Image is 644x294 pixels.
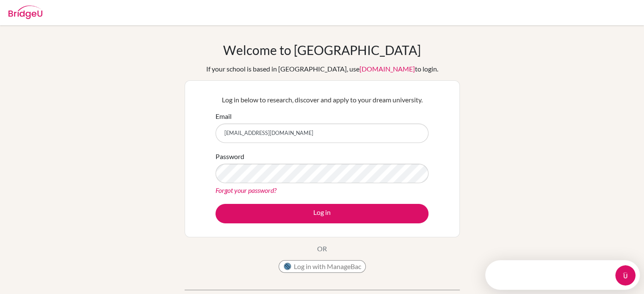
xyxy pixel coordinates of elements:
[3,3,164,27] div: Open Intercom Messenger
[9,14,139,23] div: The team typically replies in a few minutes.
[223,42,421,58] h1: Welcome to [GEOGRAPHIC_DATA]
[279,260,366,273] button: Log in with ManageBac
[216,204,428,223] button: Log in
[317,244,327,254] p: OR
[216,151,244,162] label: Password
[206,64,438,74] div: If your school is based in [GEOGRAPHIC_DATA], use to login.
[9,7,139,14] div: Need help?
[359,65,415,73] a: [DOMAIN_NAME]
[216,186,276,194] a: Forgot your password?
[216,95,428,105] p: Log in below to research, discover and apply to your dream university.
[216,111,232,121] label: Email
[8,5,42,19] img: Bridge-U
[485,260,640,290] iframe: Intercom live chat discovery launcher
[615,265,636,286] iframe: Intercom live chat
